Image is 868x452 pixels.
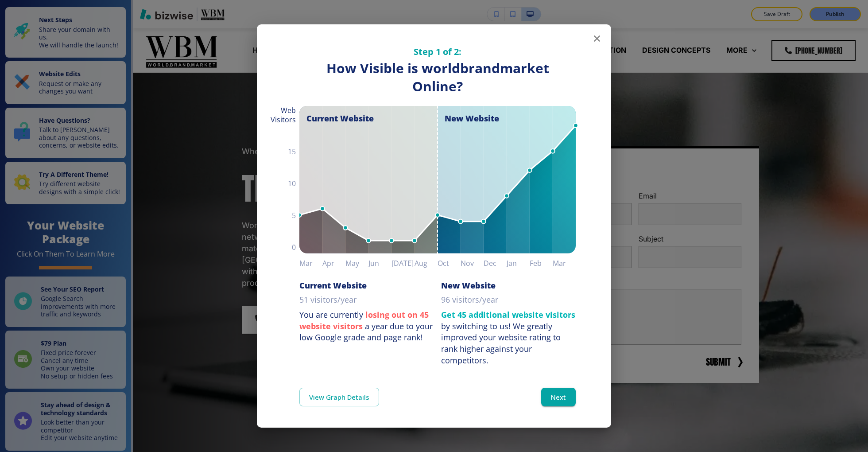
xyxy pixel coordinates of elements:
h6: New Website [441,280,496,291]
a: View Graph Details [299,388,379,406]
h6: Current Website [299,280,367,291]
div: We greatly improved your website rating to rank higher against your competitors. [441,321,561,366]
h6: Nov [461,257,484,269]
strong: losing out on 45 website visitors [299,309,429,331]
h6: Aug [415,257,438,269]
p: 51 visitors/year [299,294,356,306]
h6: Oct [438,257,461,269]
p: You are currently a year due to your low Google grade and page rank! [299,309,434,343]
h6: Jan [507,257,530,269]
button: Next [541,388,576,406]
p: by switching to us! [441,309,576,366]
p: 96 visitors/year [441,294,498,306]
h6: Jun [368,257,391,269]
h6: Apr [322,257,345,269]
h6: Mar [299,257,322,269]
strong: Get 45 additional website visitors [441,309,575,320]
h6: Mar [553,257,576,269]
h6: Dec [484,257,507,269]
h6: May [345,257,368,269]
h6: Feb [530,257,553,269]
h6: [DATE] [391,257,415,269]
